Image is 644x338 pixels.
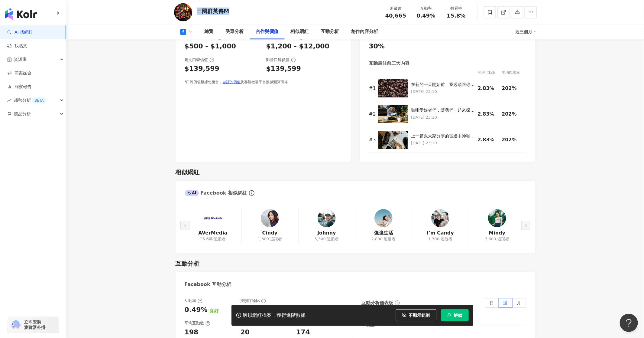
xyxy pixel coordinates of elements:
p: [DATE] 23:10 [411,114,475,121]
div: Facebook 相似網紅 [185,190,248,196]
div: 總覽 [205,28,214,35]
span: info-circle [248,189,255,197]
div: 202% [502,136,523,143]
img: 咖啡愛好者們，讓我們一起來探索雷達手沖咖啡的魅力吧！這是一種獨特而迷人的咖啡沖煮方式，讓我們一起揭開它的神秘面紗。 [378,105,408,123]
div: # 3 [369,136,375,143]
div: 平均觀看率 [502,70,526,76]
div: 30% [369,42,385,51]
div: 圖文口碑價值 [185,57,214,63]
img: KOL Avatar [204,209,222,227]
span: 不顯示範例 [409,313,430,318]
div: 互動最佳前三大內容 [369,60,410,67]
div: 20 [240,328,250,337]
span: lock [447,313,451,317]
a: 自訂的價值 [223,80,241,84]
div: 2.83% [478,85,499,92]
div: 追蹤數 [384,5,407,11]
span: 趨勢分析 [14,94,46,107]
div: $1,200 - $12,000 [266,42,330,51]
div: 互動率 [415,5,438,11]
div: $500 - $1,000 [185,42,236,51]
div: 25.6萬 追蹤者 [200,236,226,242]
span: 立即安裝 瀏覽器外掛 [24,319,45,330]
p: [DATE] 23:10 [411,140,475,146]
div: 按讚評論比 [240,298,266,304]
img: 上一篇跟大家分享的雷達手沖咖啡，經過我的爭取，廠商決定提供更新的優惠給大家！ [378,131,408,149]
span: rise [7,98,11,103]
div: 174 [296,328,310,337]
a: chrome extension立即安裝 瀏覽器外掛 [8,317,59,333]
div: 相似網紅 [291,28,309,35]
img: 在新的一天開始前，我必須跟你們分享我的秘密武器：雷達手沖咖啡組！這個組合絕對是我每天清晨的救星！🌟 [378,79,408,97]
img: logo [5,8,37,20]
span: 40,665 [385,12,406,19]
div: 相似網紅 [176,168,200,176]
div: 咖啡愛好者們，讓我們一起來探索雷達手沖咖啡的魅力吧！這是一種獨特而迷人的咖啡沖煮方式，讓我們一起揭開它的神秘面紗。 [411,107,475,113]
span: 0.49% [416,13,435,19]
div: 202% [502,111,523,117]
p: [DATE] 23:10 [411,88,475,95]
span: 月 [517,300,521,305]
div: 198 [185,328,199,337]
button: 不顯示範例 [396,309,436,321]
div: 觀看率 [445,5,468,11]
div: AI [185,190,199,196]
div: # 1 [369,85,375,92]
div: 在新的一天開始前，我必須跟你們分享我的秘密武器：雷達手沖咖啡組！這個組合絕對是我每天清晨的救星！🌟 [411,82,475,88]
img: KOL Avatar [174,3,192,21]
div: 2.83% [478,136,499,143]
button: left [180,221,189,230]
button: right [521,221,530,230]
div: Facebook 互動分析 [185,281,231,288]
tspan: 2,200 [367,324,375,328]
span: 15.8% [447,13,465,19]
a: 洞察報告 [7,84,31,90]
div: 互動分析儀表板 [361,300,393,306]
a: AVerMedia [198,230,227,236]
a: searchAI 找網紅 [7,29,33,35]
div: 上一篇跟大家分享的雷達手沖咖啡，經過我的爭取，廠商決定提供更新的優惠給大家！ [411,133,475,139]
div: # 2 [369,111,375,117]
span: 解鎖 [454,313,462,318]
div: 創作內容分析 [351,28,378,35]
span: 週 [503,300,508,305]
div: 互動率 [185,298,202,304]
a: 商案媒合 [7,70,31,76]
img: chrome extension [10,320,21,330]
div: 互動分析 [176,259,200,268]
div: *口碑價值根據您後台， 及客觀社群平台數據測算而得 [185,80,342,85]
div: 近三個月 [516,27,537,37]
span: 競品分析 [14,107,31,121]
div: 受眾分析 [226,28,244,35]
button: 解鎖 [441,309,469,321]
div: BETA [32,97,46,103]
div: 202% [502,85,523,92]
div: $139,599 [266,64,301,74]
span: 日 [490,300,494,305]
a: KOL Avatar [204,209,222,230]
div: 平均互動率 [478,70,502,76]
a: 找貼文 [7,43,27,49]
div: 2.83% [478,111,499,117]
div: 互動分析 [321,28,339,35]
div: 三國群英傳M [197,7,229,15]
span: info-circle [394,300,401,306]
div: 合作與價值 [256,28,279,35]
span: 資源庫 [14,53,27,66]
div: 解鎖網紅檔案，獲得進階數據 [243,312,306,319]
div: $139,599 [185,64,220,74]
div: 影音口碑價值 [266,57,296,63]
